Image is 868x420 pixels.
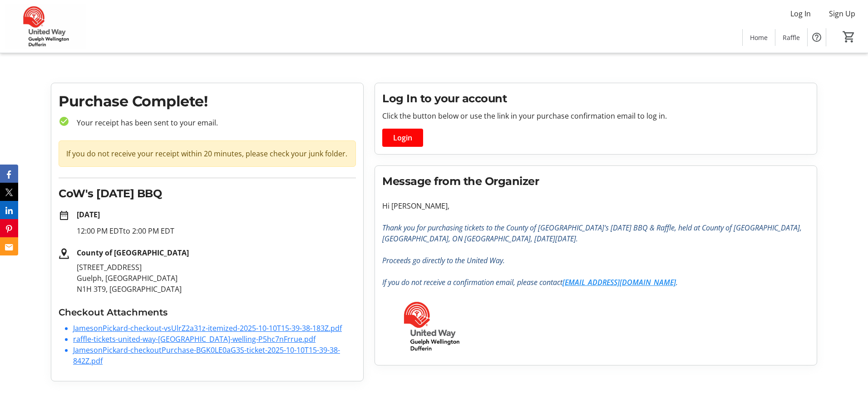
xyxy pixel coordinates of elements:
a: Home [743,29,775,46]
h3: Checkout Attachments [59,305,356,319]
a: raffle-tickets-united-way-[GEOGRAPHIC_DATA]-welling-P5hc7nFrrue.pdf [73,334,316,344]
h1: Purchase Complete! [59,90,356,112]
button: Cart [841,29,857,45]
p: Your receipt has been sent to your email. [69,117,356,128]
strong: [DATE] [77,210,100,220]
button: Sign Up [822,6,863,21]
h2: CoW's [DATE] BBQ [59,185,356,202]
em: Thank you for purchasing tickets to the County of [GEOGRAPHIC_DATA]'s [DATE] BBQ & Raffle, held a... [382,223,802,244]
h2: Log In to your account [382,90,809,107]
a: [EMAIL_ADDRESS][DOMAIN_NAME] [562,277,676,287]
button: Login [382,129,423,147]
p: Hi [PERSON_NAME], [382,200,809,211]
span: Log In [790,8,811,19]
h2: Message from the Organizer [382,173,809,190]
strong: County of [GEOGRAPHIC_DATA] [77,248,189,258]
a: JamesonPickard-checkoutPurchase-BGK0LE0aG3S-ticket-2025-10-10T15-39-38-842Z.pdf [73,345,340,366]
em: If you do not receive a confirmation email, please contact . [382,277,678,287]
span: Sign Up [829,8,855,19]
img: United Way Guelph Wellington Dufferin logo [382,299,481,354]
button: Log In [783,6,818,21]
p: [STREET_ADDRESS] Guelph, [GEOGRAPHIC_DATA] N1H 3T9, [GEOGRAPHIC_DATA] [77,262,356,295]
a: JamesonPickard-checkout-vsUlrZ2a31z-itemized-2025-10-10T15-39-38-183Z.pdf [73,323,342,333]
button: Help [808,28,826,46]
p: 12:00 PM EDT to 2:00 PM EDT [77,225,356,236]
span: Login [393,132,412,143]
span: Home [750,33,768,42]
span: Raffle [783,33,800,42]
mat-icon: check_circle [59,116,69,127]
img: United Way Guelph Wellington Dufferin's Logo [5,4,86,49]
p: Click the button below or use the link in your purchase confirmation email to log in. [382,110,809,121]
div: If you do not receive your receipt within 20 minutes, please check your junk folder. [59,140,356,167]
a: Raffle [775,29,807,46]
mat-icon: date_range [59,210,69,221]
em: Proceeds go directly to the United Way. [382,255,505,265]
